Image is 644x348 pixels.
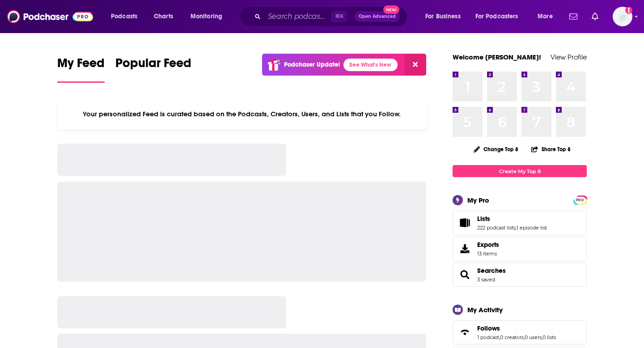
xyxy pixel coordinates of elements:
[566,9,581,24] a: Show notifications dropdown
[542,334,542,340] span: ,
[57,55,105,76] span: My Feed
[154,10,173,23] span: Charts
[456,326,474,339] a: Follows
[499,334,500,340] span: ,
[477,250,499,257] span: 13 items
[456,242,474,255] span: Exports
[148,9,178,24] a: Charts
[477,324,556,332] a: Follows
[525,334,542,340] a: 0 users
[456,268,474,281] a: Searches
[477,215,547,223] a: Lists
[115,55,191,76] span: Popular Feed
[425,10,461,23] span: For Business
[613,7,632,26] button: Show profile menu
[419,9,472,24] button: open menu
[613,7,632,26] span: Logged in as TeemsPR
[105,9,149,24] button: open menu
[477,241,499,249] span: Exports
[453,211,587,235] span: Lists
[531,140,571,158] button: Share Top 8
[524,334,525,340] span: ,
[184,9,234,24] button: open menu
[284,61,340,68] p: Podchaser Update!
[453,53,541,61] a: Welcome [PERSON_NAME]!
[575,197,585,204] span: PRO
[111,10,137,23] span: Podcasts
[264,9,331,24] input: Search podcasts, credits, & more...
[7,8,93,25] img: Podchaser - Follow, Share and Rate Podcasts
[477,267,506,275] a: Searches
[57,55,105,83] a: My Feed
[359,14,396,19] span: Open Advanced
[453,165,587,177] a: Create My Top 8
[477,276,495,283] a: 3 saved
[331,11,347,22] span: ⌘ K
[453,237,587,261] a: Exports
[613,7,632,26] img: User Profile
[477,215,490,223] span: Lists
[467,196,489,204] div: My Pro
[531,9,564,24] button: open menu
[468,144,524,155] button: Change Top 8
[551,53,587,61] a: View Profile
[467,306,503,314] div: My Activity
[625,7,632,14] svg: Add a profile image
[248,6,416,27] div: Search podcasts, credits, & more...
[115,55,191,83] a: Popular Feed
[542,334,556,340] a: 0 lists
[57,99,426,129] div: Your personalized Feed is curated based on the Podcasts, Creators, Users, and Lists that you Follow.
[383,5,399,14] span: New
[477,324,500,332] span: Follows
[453,263,587,287] span: Searches
[355,11,400,22] button: Open AdvancedNew
[453,320,587,344] span: Follows
[477,334,499,340] a: 1 podcast
[470,9,531,24] button: open menu
[575,196,585,203] a: PRO
[517,225,547,231] a: 1 episode list
[516,225,517,231] span: ,
[500,334,524,340] a: 0 creators
[191,10,222,23] span: Monitoring
[343,59,398,71] a: See What's New
[456,216,474,229] a: Lists
[475,10,518,23] span: For Podcasters
[588,9,602,24] a: Show notifications dropdown
[477,225,516,231] a: 222 podcast lists
[538,10,553,23] span: More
